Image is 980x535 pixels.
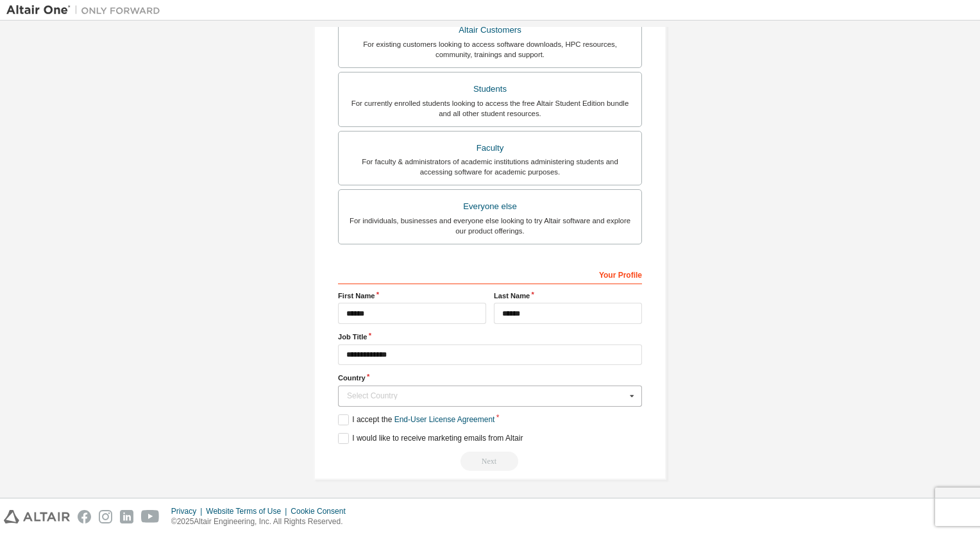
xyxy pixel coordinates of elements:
[338,452,642,471] div: Read and acccept EULA to continue
[171,506,206,516] div: Privacy
[338,332,642,342] label: Job Title
[4,510,70,523] img: altair_logo.svg
[6,4,167,17] img: Altair One
[346,21,634,39] div: Altair Customers
[346,198,634,216] div: Everyone else
[494,291,642,301] label: Last Name
[394,415,495,424] a: End-User License Agreement
[346,39,634,60] div: For existing customers looking to access software downloads, HPC resources, community, trainings ...
[346,139,634,157] div: Faculty
[338,264,642,284] div: Your Profile
[99,510,112,523] img: instagram.svg
[338,291,486,301] label: First Name
[346,216,634,236] div: For individuals, businesses and everyone else looking to try Altair software and explore our prod...
[171,516,353,527] p: © 2025 Altair Engineering, Inc. All Rights Reserved.
[120,510,133,523] img: linkedin.svg
[346,157,634,177] div: For faculty & administrators of academic institutions administering students and accessing softwa...
[346,80,634,98] div: Students
[338,373,642,383] label: Country
[141,510,160,523] img: youtube.svg
[338,433,523,444] label: I would like to receive marketing emails from Altair
[338,414,494,425] label: I accept the
[346,98,634,119] div: For currently enrolled students looking to access the free Altair Student Edition bundle and all ...
[206,506,291,516] div: Website Terms of Use
[78,510,91,523] img: facebook.svg
[291,506,353,516] div: Cookie Consent
[347,392,626,400] div: Select Country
